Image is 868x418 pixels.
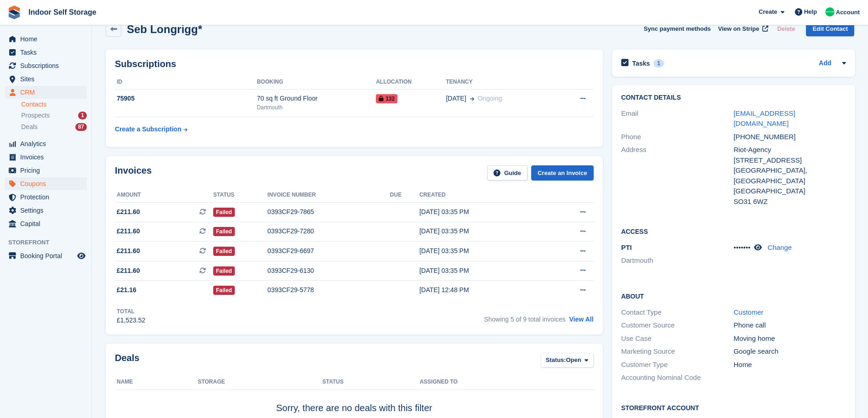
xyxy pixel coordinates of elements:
[446,94,466,103] span: [DATE]
[257,103,376,112] div: Dartmouth
[621,373,734,383] div: Accounting Nominal Code
[115,188,213,203] th: Amount
[267,246,390,256] div: 0393CF29-6697
[420,246,545,256] div: [DATE] 03:35 PM
[20,137,75,150] span: Analytics
[25,5,100,20] a: Indoor Self Storage
[733,109,795,128] a: [EMAIL_ADDRESS][DOMAIN_NAME]
[632,59,650,68] h2: Tasks
[7,6,21,19] img: stora-icon-8386f47178a22dfd0bd8f6a31ec36ba5ce8667c1dd55bd0f319d3a0aa187defe.svg
[213,208,235,217] span: Failed
[390,188,420,203] th: Due
[733,320,846,331] div: Phone call
[20,191,75,203] span: Protection
[621,108,734,129] div: Email
[117,226,140,236] span: £211.60
[621,360,734,370] div: Customer Type
[825,7,834,17] img: Helen Nicholls
[267,226,390,236] div: 0393CF29-7280
[5,59,87,72] a: menu
[267,266,390,276] div: 0393CF29-6130
[718,24,759,34] span: View on Stripe
[478,95,502,102] span: Ongoing
[487,165,528,181] a: Guide
[20,249,75,262] span: Booking Portal
[566,356,581,365] span: Open
[20,86,75,99] span: CRM
[115,75,257,90] th: ID
[621,403,846,412] h2: Storefront Account
[20,151,75,164] span: Invoices
[768,243,792,251] a: Change
[20,59,75,72] span: Subscriptions
[376,94,397,103] span: 132
[21,122,87,132] a: Deals 87
[213,227,235,236] span: Failed
[621,333,734,344] div: Use Case
[5,191,87,203] a: menu
[733,346,846,357] div: Google search
[115,375,198,390] th: Name
[115,121,187,138] a: Create a Subscription
[5,33,87,45] a: menu
[733,145,846,155] div: Riot-Agency
[20,177,75,190] span: Coupons
[420,207,545,217] div: [DATE] 03:35 PM
[621,226,846,236] h2: Access
[78,112,87,119] div: 1
[621,320,734,331] div: Customer Source
[733,360,846,370] div: Home
[5,137,87,150] a: menu
[420,188,545,203] th: Created
[420,285,545,295] div: [DATE] 12:48 PM
[21,111,87,120] a: Prospects 1
[117,246,140,256] span: £211.60
[5,249,87,262] a: menu
[21,111,50,120] span: Prospects
[819,58,831,69] a: Add
[20,73,75,85] span: Sites
[420,226,545,236] div: [DATE] 03:35 PM
[267,207,390,217] div: 0393CF29-7865
[5,46,87,59] a: menu
[213,247,235,256] span: Failed
[733,165,846,186] div: [GEOGRAPHIC_DATA], [GEOGRAPHIC_DATA]
[198,375,322,390] th: Storage
[531,165,594,181] a: Create an Invoice
[213,188,267,203] th: Status
[213,286,235,295] span: Failed
[5,217,87,230] a: menu
[257,94,376,103] div: 70 sq ft Ground Floor
[733,197,846,207] div: SO31 6WZ
[644,21,711,36] button: Sync payment methods
[621,145,734,207] div: Address
[546,356,566,365] span: Status:
[257,75,376,90] th: Booking
[376,75,446,90] th: Allocation
[733,308,763,316] a: Customer
[20,204,75,217] span: Settings
[5,204,87,217] a: menu
[322,375,420,390] th: Status
[213,266,235,276] span: Failed
[773,21,799,36] button: Delete
[117,285,136,295] span: £21.16
[276,403,432,413] span: Sorry, there are no deals with this filter
[621,307,734,318] div: Contact Type
[267,188,390,203] th: Invoice number
[115,124,182,134] div: Create a Subscription
[420,266,545,276] div: [DATE] 03:35 PM
[117,307,145,316] div: Total
[621,346,734,357] div: Marketing Source
[127,23,202,35] h2: Seb Longrigg*
[21,100,87,109] a: Contacts
[733,333,846,344] div: Moving home
[733,186,846,197] div: [GEOGRAPHIC_DATA]
[621,243,632,251] span: PTI
[76,250,87,261] a: Preview store
[621,94,846,102] h2: Contact Details
[5,164,87,177] a: menu
[115,165,152,181] h2: Invoices
[20,33,75,45] span: Home
[115,353,139,370] h2: Deals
